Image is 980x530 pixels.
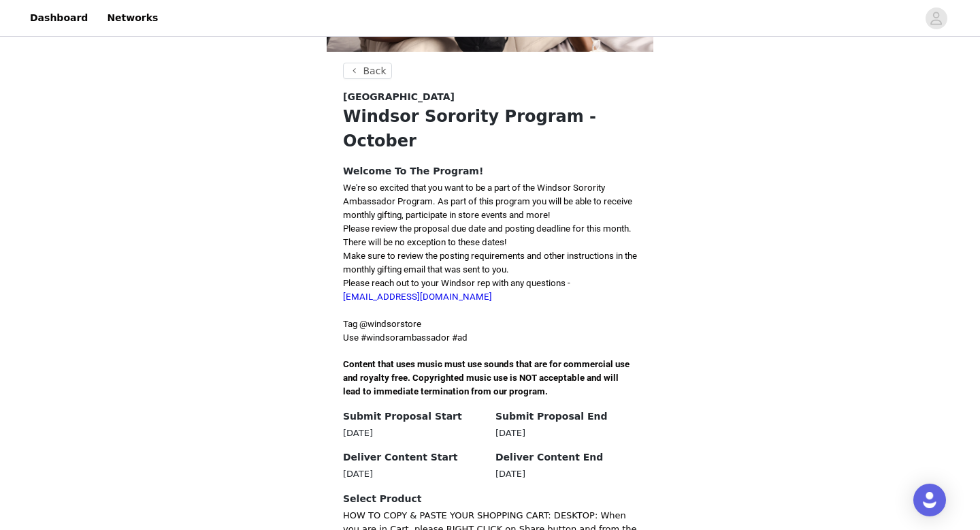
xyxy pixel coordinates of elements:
[343,278,570,302] span: Please reach out to your Windsor rep with any questions -
[343,467,485,481] div: [DATE]
[495,426,637,440] div: [DATE]
[343,426,485,440] div: [DATE]
[495,409,637,424] h4: Submit Proposal End
[930,7,943,29] div: avatar
[913,484,946,516] div: Open Intercom Messenger
[343,450,485,465] h4: Deliver Content Start
[343,90,455,104] span: [GEOGRAPHIC_DATA]
[343,164,637,178] h4: Welcome To The Program!
[343,104,637,153] h1: Windsor Sorority Program - October
[495,450,637,465] h4: Deliver Content End
[343,359,632,396] span: Content that uses music must use sounds that are for commercial use and royalty free. Copyrighted...
[343,319,421,329] span: Tag @windsorstore
[99,3,166,33] a: Networks
[343,292,492,302] a: [EMAIL_ADDRESS][DOMAIN_NAME]
[343,251,637,275] span: Make sure to review the posting requirements and other instructions in the monthly gifting email ...
[343,492,637,506] h4: Select Product
[495,467,637,481] div: [DATE]
[343,332,468,343] span: Use #windsorambassador #ad
[343,63,392,79] button: Back
[343,409,485,424] h4: Submit Proposal Start
[343,223,632,247] span: Please review the proposal due date and posting deadline for this month. There will be no excepti...
[22,3,96,33] a: Dashboard
[343,183,632,220] span: We're so excited that you want to be a part of the Windsor Sorority Ambassador Program. As part o...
